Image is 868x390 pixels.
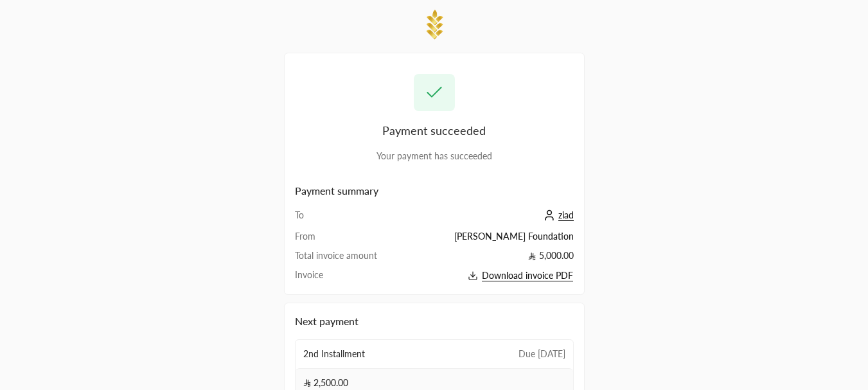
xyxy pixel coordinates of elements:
button: Download invoice PDF [408,269,573,283]
span: Due [DATE] [518,348,565,360]
span: 2nd Installment [303,348,365,360]
span: 2,500.00 [303,377,349,389]
span: Download invoice PDF [482,270,573,281]
h2: Payment summary [295,183,574,199]
div: Payment succeeded [295,121,574,139]
td: [PERSON_NAME] Foundation [408,230,573,249]
td: To [295,209,409,230]
td: Invoice [295,269,409,283]
td: 5,000.00 [408,249,573,269]
div: Next payment [295,314,574,329]
td: From [295,230,409,249]
td: Total invoice amount [295,249,409,269]
span: ziad [558,209,574,221]
div: Your payment has succeeded [295,150,574,163]
a: ziad [540,209,574,220]
img: Company Logo [421,8,447,42]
